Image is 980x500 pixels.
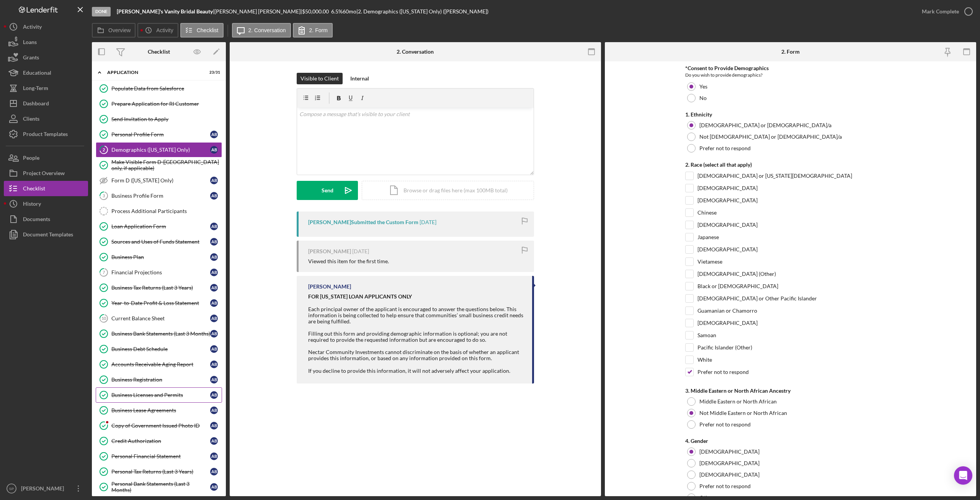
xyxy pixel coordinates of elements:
div: A B [210,146,218,154]
div: A B [210,315,218,322]
div: Business Profile Form [111,193,210,199]
label: Overview [108,27,131,33]
div: 2. Race (select all that apply) [685,162,896,168]
button: Visible to Client [297,73,343,84]
div: Business Debt Schedule [111,346,210,352]
button: Document Templates [4,227,88,242]
div: Business Registration [111,377,210,383]
a: 7Financial ProjectionsAB [96,265,222,280]
div: Product Templates [23,126,68,144]
label: Activity [156,27,173,33]
label: Japanese [697,233,719,241]
div: Done [92,7,111,16]
label: White [697,356,712,364]
tspan: 3 [103,193,105,198]
div: Send Invitation to Apply [111,116,222,122]
tspan: 7 [103,270,105,275]
div: Open Intercom Messenger [954,466,972,485]
label: Prefer not to respond [699,421,751,428]
a: Product Templates [4,126,88,142]
div: Business Bank Statements (Last 3 Months) [111,331,210,337]
button: 2. Form [293,23,333,38]
div: A B [210,192,218,200]
label: [DEMOGRAPHIC_DATA] or [US_STATE][DEMOGRAPHIC_DATA] [697,172,852,180]
a: 3Business Profile FormAB [96,188,222,203]
div: A B [210,391,218,399]
a: Grants [4,50,88,65]
a: Personal Tax Returns (Last 3 Years)AB [96,464,222,479]
a: Business RegistrationAB [96,372,222,387]
div: [PERSON_NAME] [19,481,69,498]
div: 23 / 31 [206,70,220,75]
button: Activity [4,19,88,34]
a: Sources and Uses of Funds StatementAB [96,234,222,249]
button: Checklist [4,181,88,196]
a: Personal Bank Statements (Last 3 Months)AB [96,479,222,495]
button: Checklist [180,23,224,38]
div: Form D ([US_STATE] Only) [111,177,210,184]
div: Current Balance Sheet [111,315,210,321]
label: [DEMOGRAPHIC_DATA] or [DEMOGRAPHIC_DATA]/a [699,122,831,128]
label: Prefer not to respond [697,368,749,376]
a: Prepare Application for RI Customer [96,96,222,111]
a: Loan Application FormAB [96,219,222,234]
button: Overview [92,23,136,38]
label: [DEMOGRAPHIC_DATA] [697,197,758,204]
div: $50,000.00 [302,8,331,15]
div: Filling out this form and providing demographic information is optional; you are not required to ... [308,325,524,343]
strong: FOR [US_STATE] LOAN APPLICANTS ONLY [308,293,412,300]
label: Not Middle Eastern or North African [699,410,787,416]
div: A B [210,407,218,414]
a: Copy of Government Issued Photo IDAB [96,418,222,433]
label: Chinese [697,209,717,216]
div: A B [210,223,218,230]
div: [PERSON_NAME] [PERSON_NAME] | [214,8,302,15]
div: Activity [23,19,42,36]
text: SP [9,487,14,491]
div: A B [210,422,218,430]
time: 2025-05-21 22:58 [420,219,436,225]
div: Credit Authorization [111,438,210,444]
label: [DEMOGRAPHIC_DATA] [697,246,758,253]
div: 1. Ethnicity [685,111,896,118]
div: Process Additional Participants [111,208,222,214]
a: Loans [4,34,88,50]
button: Clients [4,111,88,126]
button: People [4,150,88,166]
div: 4. Gender [685,438,896,444]
div: [PERSON_NAME] [308,248,351,254]
label: [DEMOGRAPHIC_DATA] [699,460,759,466]
div: Personal Bank Statements (Last 3 Months) [111,481,210,493]
button: Project Overview [4,166,88,181]
label: Black or [DEMOGRAPHIC_DATA] [697,282,778,290]
div: Documents [23,211,50,229]
div: Clients [23,111,39,128]
div: Financial Projections [111,269,210,275]
div: Do you wish to provide demographics? [685,71,896,79]
label: Guamanian or Chamorro [697,307,757,315]
div: Business Lease Agreements [111,407,210,413]
div: Make Visible Form D ([GEOGRAPHIC_DATA] only, if applicable) [111,159,222,171]
a: Personal Profile FormAB [96,127,222,142]
div: Educational [23,65,51,82]
div: Loan Application Form [111,223,210,230]
div: | [117,8,214,15]
label: No [699,95,707,101]
a: Populate Data from Salesforce [96,81,222,96]
div: People [23,150,39,167]
a: Send Invitation to Apply [96,111,222,127]
div: 2. Form [781,49,800,55]
div: A B [210,269,218,276]
label: Prefer not to respond [699,483,751,489]
tspan: 2 [103,147,105,152]
a: Make Visible Form D ([GEOGRAPHIC_DATA] only, if applicable) [96,157,222,173]
div: Year-to-Date Profit & Loss Statement [111,300,210,306]
time: 2025-05-21 22:56 [352,248,369,254]
div: Personal Profile Form [111,131,210,138]
label: Not [DEMOGRAPHIC_DATA] or [DEMOGRAPHIC_DATA]/a [699,134,842,140]
div: A B [210,284,218,292]
div: Nectar Community Investments cannot discriminate on the basis of whether an applicant provides th... [308,349,524,361]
